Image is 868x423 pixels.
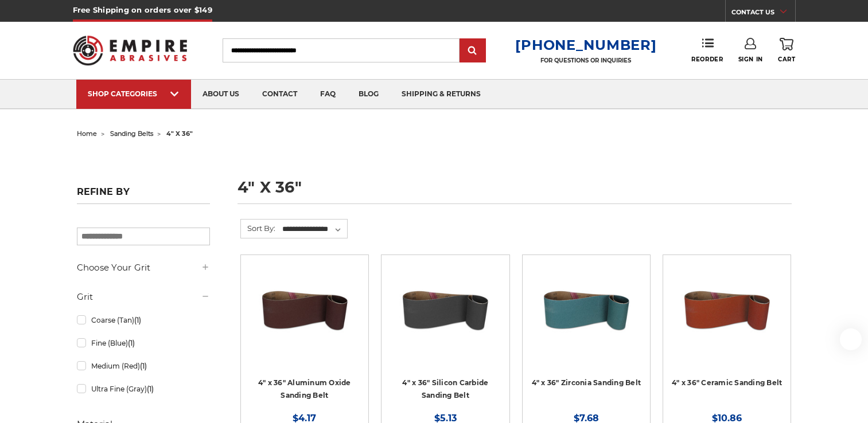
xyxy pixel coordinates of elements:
span: Reorder [691,56,723,63]
a: 4" x 36" Aluminum Oxide Sanding Belt [258,378,351,400]
a: Coarse (Tan) [77,310,210,330]
img: 4" x 36" Zirconia Sanding Belt [540,263,632,355]
select: Sort By: [281,221,347,238]
a: blog [347,80,390,109]
span: Sign In [738,56,763,63]
div: SHOP CATEGORIES [88,89,180,98]
a: Ultra Fine (Gray) [77,379,210,399]
a: about us [191,80,251,109]
a: 4" x 36" Silicon Carbide Sanding Belt [402,378,488,400]
a: 4" x 36" Ceramic Sanding Belt [671,263,783,374]
img: Empire Abrasives [73,28,188,73]
img: 4" x 36" Aluminum Oxide Sanding Belt [259,263,351,355]
span: Cart [778,56,795,63]
a: sanding belts [110,130,153,138]
a: Medium (Red) [77,356,210,376]
a: 4" x 36" Zirconia Sanding Belt [531,263,642,374]
span: (1) [128,339,135,347]
span: (1) [147,385,154,393]
span: (1) [140,362,147,370]
a: faq [309,80,347,109]
a: Cart [778,38,795,63]
a: Fine (Blue) [77,333,210,353]
p: FOR QUESTIONS OR INQUIRIES [515,57,656,64]
a: shipping & returns [390,80,492,109]
a: 4" x 36" Aluminum Oxide Sanding Belt [249,263,360,374]
a: [PHONE_NUMBER] [515,37,656,53]
span: 4" x 36" [166,130,193,138]
a: contact [251,80,309,109]
span: (1) [134,316,141,324]
a: 4" x 36" Silicon Carbide File Belt [390,263,501,374]
img: 4" x 36" Silicon Carbide File Belt [399,263,491,355]
input: Submit [461,40,484,62]
a: CONTACT US [731,6,795,22]
h5: Choose Your Grit [77,261,210,275]
label: Sort By: [241,220,275,237]
h5: Grit [77,290,210,304]
img: 4" x 36" Ceramic Sanding Belt [681,263,773,355]
a: 4" x 36" Zirconia Sanding Belt [532,378,641,387]
h1: 4" x 36" [238,179,792,204]
h5: Refine by [77,186,210,204]
a: home [77,130,97,138]
a: 4" x 36" Ceramic Sanding Belt [672,378,782,387]
a: Reorder [691,38,723,62]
